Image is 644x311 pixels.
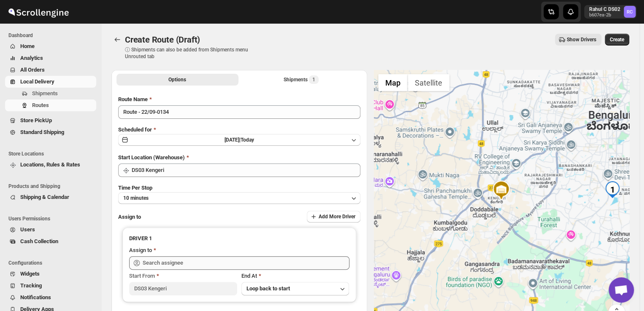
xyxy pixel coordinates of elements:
[307,211,360,223] button: Add More Driver
[118,154,185,161] span: Start Location (Warehouse)
[20,117,52,123] span: Store PickUp
[20,55,43,61] span: Analytics
[5,52,96,64] button: Analytics
[8,32,97,39] span: Dashboard
[5,224,96,236] button: Users
[605,34,629,46] button: Create
[5,99,96,111] button: Routes
[609,277,634,303] div: Open chat
[589,6,620,13] p: Rahul C DS02
[5,280,96,292] button: Tracking
[20,238,58,244] span: Cash Collection
[20,67,45,73] span: All Orders
[116,74,238,86] button: All Route Options
[241,272,349,280] div: End At
[118,214,141,220] span: Assign to
[408,74,449,91] button: Show satellite imagery
[567,36,596,43] span: Show Drivers
[111,34,123,46] button: Routes
[20,271,40,277] span: Widgets
[20,43,35,49] span: Home
[589,13,620,18] p: b607ea-2b
[118,185,152,191] span: Time Per Stop
[132,164,360,177] input: Search location
[20,194,69,200] span: Shipping & Calendar
[5,292,96,303] button: Notifications
[5,159,96,171] button: Locations, Rules & Rates
[123,195,149,201] span: 10 minutes
[584,5,636,19] button: User menu
[241,282,349,295] button: Loop back to start
[241,137,254,143] span: Today
[610,36,624,43] span: Create
[8,150,97,157] span: Store Locations
[125,35,200,45] span: Create Route (Draft)
[129,246,152,255] div: Assign to
[225,137,241,143] span: [DATE] |
[5,191,96,203] button: Shipping & Calendar
[319,213,355,220] span: Add More Driver
[5,88,96,99] button: Shipments
[143,256,349,270] input: Search assignee
[5,236,96,247] button: Cash Collection
[118,192,360,204] button: 10 minutes
[20,78,54,85] span: Local Delivery
[8,260,97,266] span: Configurations
[246,285,290,292] span: Loop back to start
[118,126,152,133] span: Scheduled for
[20,226,35,233] span: Users
[32,90,58,97] span: Shipments
[118,96,148,102] span: Route Name
[624,6,636,18] span: Rahul C DS02
[118,134,360,146] button: [DATE]|Today
[8,215,97,222] span: Users Permissions
[627,9,633,15] text: RC
[5,64,96,76] button: All Orders
[20,161,80,168] span: Locations, Rules & Rates
[20,129,64,135] span: Standard Shipping
[5,40,96,52] button: Home
[555,34,601,46] button: Show Drivers
[20,294,51,300] span: Notifications
[32,102,49,108] span: Routes
[168,76,186,83] span: Options
[20,282,42,289] span: Tracking
[5,268,96,280] button: Widgets
[125,46,258,60] p: ⓘ Shipments can also be added from Shipments menu Unrouted tab
[378,74,408,91] button: Show street map
[129,234,349,243] h3: DRIVER 1
[8,183,97,190] span: Products and Shipping
[118,105,360,119] input: Eg: Bengaluru Route
[284,75,319,84] div: Shipments
[604,181,621,198] div: 1
[7,1,70,22] img: ScrollEngine
[312,76,315,83] span: 1
[129,273,155,279] span: Start From
[240,74,362,86] button: Selected Shipments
